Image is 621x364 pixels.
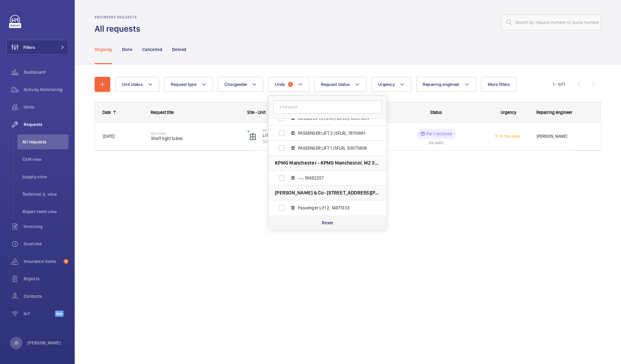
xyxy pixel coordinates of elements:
span: Filters [23,44,35,50]
p: Part received [426,131,452,137]
span: Invoicing [24,223,68,230]
p: JS [14,340,18,346]
span: Dashboard [24,69,68,75]
span: PASSENGER LIFT 1 (5FLR), 50075608 [298,145,370,151]
span: Shaft light tubes [151,135,239,142]
span: Urgency [378,82,395,87]
span: Insurance items [24,258,61,264]
span: All requests [22,139,68,145]
span: Contacts [24,293,68,299]
span: [DATE] [103,134,115,139]
img: elevator.svg [249,133,256,140]
span: Repairing engineer [423,82,460,87]
span: Units [275,82,285,87]
span: More filters [487,82,510,87]
p: Done [122,46,132,53]
span: Unit status [122,82,143,87]
span: Overtime [24,241,68,247]
span: Repair team view [22,208,68,215]
button: Urgency [371,77,411,92]
p: Ongoing [95,46,112,53]
span: Repairing engineer [536,110,572,115]
p: [PERSON_NAME] [27,340,61,346]
span: KPMG Manchester - KPMG Manchester, M2 3AE MANCHESTER [275,160,380,166]
span: Request type [171,82,196,87]
span: Reports [24,276,68,282]
button: Unit status [115,77,159,92]
span: Request status [321,82,350,87]
span: CSM view [22,156,68,162]
span: Units [24,104,68,110]
span: In the week [499,134,521,139]
span: Requests [24,121,68,128]
input: Find a unit [273,100,382,114]
span: Beta [55,310,64,317]
span: Passenger Lift 2, 14971333 [298,205,370,211]
button: Filters [6,40,68,55]
input: Search by request number or quote number [501,15,601,30]
h2: Engineers requests [95,15,144,19]
p: Denied [172,46,186,53]
span: [PERSON_NAME] [537,133,593,140]
button: Units1 [268,77,309,92]
div: Date [102,110,111,115]
p: 53134473 [263,138,324,145]
div: ETA: [DATE] [429,139,443,144]
button: Request type [164,77,213,92]
span: 1 - 1 1 [553,82,565,86]
span: Technical S. view [22,191,68,197]
p: Reset [322,220,333,226]
span: Request title [151,110,174,115]
p: BAT [GEOGRAPHIC_DATA] [263,128,324,132]
span: Activity Monitoring [24,86,68,93]
span: ---, 18692257 [298,175,370,181]
span: IoT [24,310,55,317]
button: Repairing engineer [416,77,476,92]
button: Chargeable [218,77,264,92]
span: PASSENGER LIFT 2 (5FLR), 76110881 [298,130,370,136]
span: [PERSON_NAME] & Co- [STREET_ADDRESS][PERSON_NAME] [275,189,380,196]
button: Request status [314,77,367,92]
span: of [559,82,563,87]
span: 6 [64,259,68,264]
span: Status [430,110,442,115]
p: Cancelled [142,46,162,53]
span: Supply view [22,174,68,180]
h2: R25-01384 [151,132,239,135]
p: Lift D (9FLR) [263,132,324,138]
span: Chargeable [224,82,247,87]
span: Site - Unit [247,110,266,115]
span: 1 [288,82,293,87]
span: Urgency [501,110,516,115]
button: More filters [481,77,516,92]
h1: All requests [95,23,144,35]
